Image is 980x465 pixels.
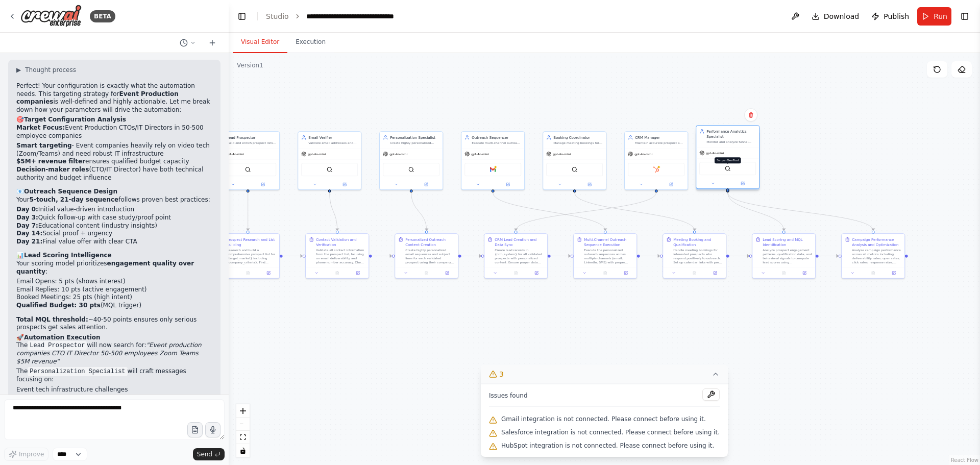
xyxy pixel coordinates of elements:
li: Social proof + urgency [16,230,212,238]
div: Multi-Channel Outreach Sequence Execution [584,237,633,247]
div: Create highly personalized email sequences and subject lines for each validated prospect using th... [405,248,455,264]
strong: Market Focus: [16,124,65,131]
div: Lead Scoring and MQL Identification [763,237,812,247]
li: (CTO/IT Director) have both technical authority and budget influence [16,166,212,182]
span: Salesforce integration is not connected. Please connect before using it. [501,428,720,436]
span: gpt-4o-mini [308,152,326,156]
button: Open in side panel [657,181,686,187]
span: Gmail integration is not connected. Please connect before using it. [501,415,706,423]
div: Outreach SequencerExecute multi-channel outreach sequences for {validated_prospects} by schedulin... [461,131,525,190]
div: Validate all contact information from the prospect list, focusing on email deliverability and pho... [316,248,365,264]
p: Your scoring model prioritizes : [16,260,212,276]
span: Issues found [489,391,528,400]
g: Edge from 5273d155-1e9a-4d0a-89ce-0cbc951fe136 to 1644eb8c-5c4b-4f39-8ef5-14789edbcb53 [572,192,697,230]
g: Edge from c83fb41c-02e9-4069-98a3-ce93a811324a to ba0cc8b9-45ce-44c2-8d60-5e185de9eaba [283,253,303,258]
button: Download [807,7,864,26]
a: Studio [266,12,289,20]
g: Edge from bec036f9-579a-49f6-ad15-f8d8e430d3ab to 6da341ff-f322-4aaf-be8f-c946da6c823d [513,192,659,230]
li: (MQL trigger) [16,302,212,310]
div: Campaign Performance Analysis and OptimizationAnalyze campaign performance across all metrics inc... [841,233,905,279]
li: Initial value-driven introduction [16,206,212,214]
div: Email VerifierValidate email addresses and phone numbers for {prospect_list}, flag risky domains,... [298,131,361,190]
span: gpt-4o-mini [389,152,407,156]
strong: Target Configuration Analysis [24,116,126,123]
p: Event Production CTOs/IT Directors in 50-500 employee companies [16,124,212,140]
div: Lead ProspectorBuild and enrich prospect lists for {target_market} by researching companies, find... [216,131,280,190]
img: SerperDevTool [725,165,731,172]
li: - Event companies heavily rely on video tech (Zoom/Teams) and need robust IT infrastructure [16,142,212,158]
li: Final value offer with clear CTA [16,238,212,246]
img: SerperDevTool [245,166,251,173]
em: "Event production companies CTO IT Director 50-500 employees Zoom Teams $5M revenue" [16,341,202,365]
strong: $5M+ revenue filter [16,158,85,165]
h2: 📊 [16,252,212,260]
div: Version 1 [237,61,263,69]
g: Edge from d93580d2-15d1-4014-ae06-633289e2349a to 1644eb8c-5c4b-4f39-8ef5-14789edbcb53 [640,253,660,258]
button: Open in side panel [260,270,277,276]
button: Run [917,7,951,26]
strong: engagement quality over quantity [16,260,194,275]
span: 3 [499,369,504,379]
li: ensures qualified budget capacity [16,158,212,166]
div: Handle meeting bookings for interested prospects who respond positively to outreach. Set up calen... [673,248,723,264]
p: ~40-50 points ensures only serious prospects get sales attention. [16,316,212,332]
h2: 🚀 [16,334,212,342]
li: Booked Meetings: 25 pts (high intent) [16,293,212,302]
div: Personalization SpecialistCreate highly personalized outreach copy and subject line variants for ... [379,131,443,190]
div: Prospect Research and List BuildingResearch and build a comprehensive prospect list for {target_m... [216,233,280,279]
li: Video platform optimization [16,394,212,402]
p: The will now search for: [16,341,212,365]
button: No output available [773,270,795,276]
div: Monitor and analyze funnel performance metrics for {campaign_data}, track KPIs like deliverabilit... [706,140,756,144]
div: Booking CoordinatorManage meeting bookings for {interested_prospects} by handling calendar schedu... [543,131,606,190]
img: SerperDevTool [327,166,333,173]
div: Lead Prospector [227,135,276,140]
span: Improve [19,450,44,458]
button: Open in side panel [249,181,278,187]
nav: breadcrumb [266,11,421,21]
button: No output available [505,270,527,276]
img: HubSpot [653,166,659,173]
button: Start a new chat [204,37,220,49]
div: Analyze prospect engagement patterns, qualification data, and behavioral signals to compute lead ... [763,248,812,264]
g: Edge from 6da341ff-f322-4aaf-be8f-c946da6c823d to d93580d2-15d1-4014-ae06-633289e2349a [551,253,571,258]
button: Open in side panel [617,270,634,276]
span: gpt-4o-mini [553,152,571,156]
button: No output available [595,270,616,276]
img: SerperDevTool [572,166,578,173]
strong: Qualified Budget: 30 pts [16,302,101,309]
img: Logo [20,5,82,28]
g: Edge from 807fe587-88cb-4c3c-b276-e2103857b503 to f49b6d93-5bbc-40ac-a8ee-91de103565e5 [819,253,839,258]
code: Personalization Specialist [28,367,127,376]
button: ▶Thought process [16,66,76,74]
button: Open in side panel [412,181,441,187]
button: Click to speak your automation idea [205,422,220,437]
button: Upload files [187,422,203,437]
button: Delete node [744,108,757,121]
p: The will craft messages focusing on: [16,368,212,384]
g: Edge from 9ef76cd8-f135-40ba-93b9-97173820f3ad to 6da341ff-f322-4aaf-be8f-c946da6c823d [461,253,481,258]
button: No output available [237,270,259,276]
span: Thought process [25,66,76,74]
span: gpt-4o-mini [226,152,244,156]
button: Show right sidebar [958,9,972,23]
button: Improve [4,448,48,461]
div: CRM Manager [635,135,684,140]
button: Open in side panel [706,270,724,276]
img: Gmail [490,166,496,173]
h2: 🎯 [16,116,212,124]
strong: Day 3: [16,214,38,221]
div: Create highly personalized outreach copy and subject line variants for {prospect_data} using comp... [390,141,439,145]
g: Edge from fe0fd5b6-9c8b-4931-8fda-27f8166e54e3 to 807fe587-88cb-4c3c-b276-e2103857b503 [725,192,787,230]
div: Multi-Channel Outreach Sequence ExecutionExecute the personalized outreach sequences across multi... [573,233,637,279]
strong: 5-touch, 21-day sequence [30,196,119,203]
button: Open in side panel [528,270,545,276]
button: No output available [684,270,705,276]
g: Edge from deb73fef-7d91-455f-8341-9e87a78f94ed to f49b6d93-5bbc-40ac-a8ee-91de103565e5 [725,192,876,230]
button: fit view [236,431,250,444]
img: SerperDevTool [408,166,414,173]
button: Switch to previous chat [176,37,200,49]
button: Send [193,448,225,460]
div: Performance Analytics Specialist [706,129,756,139]
div: Performance Analytics SpecialistMonitor and analyze funnel performance metrics for {campaign_data... [696,126,759,190]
